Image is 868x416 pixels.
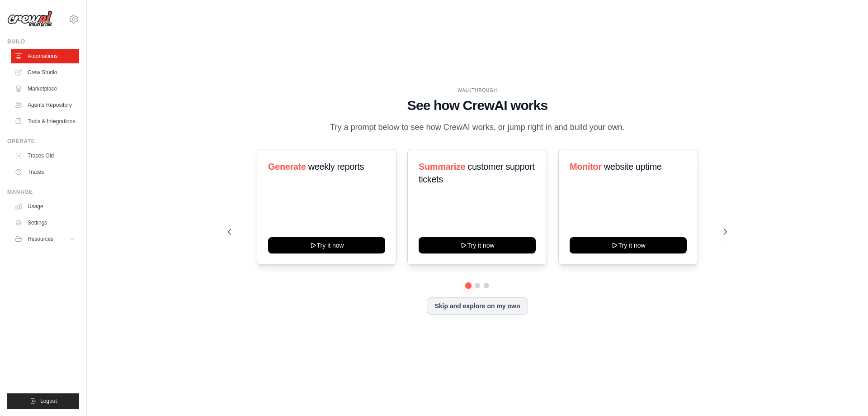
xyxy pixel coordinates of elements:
div: Operate [7,138,79,145]
div: WALKTHROUGH [228,87,727,94]
button: Try it now [268,237,385,253]
button: Try it now [419,237,536,253]
button: Logout [7,393,79,409]
button: Try it now [570,237,687,253]
span: Logout [40,397,57,405]
button: Skip and explore on my own [427,297,528,315]
span: Resources [28,235,53,243]
a: Marketplace [11,81,79,96]
p: Try a prompt below to see how CrewAI works, or jump right in and build your own. [325,121,629,134]
h1: See how CrewAI works [228,97,727,114]
a: Settings [11,215,79,230]
button: Resources [11,232,79,246]
span: customer support tickets [419,162,534,184]
a: Automations [11,49,79,63]
a: Traces Old [11,148,79,163]
span: Monitor [570,162,602,172]
a: Crew Studio [11,65,79,80]
a: Usage [11,199,79,214]
a: Tools & Integrations [11,114,79,129]
div: Build [7,38,79,45]
span: Generate [268,162,306,172]
a: Traces [11,165,79,179]
div: Manage [7,188,79,196]
span: website uptime [604,162,661,172]
img: Logo [7,10,52,28]
span: weekly reports [308,162,364,172]
span: Summarize [419,162,465,172]
a: Agents Repository [11,98,79,112]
